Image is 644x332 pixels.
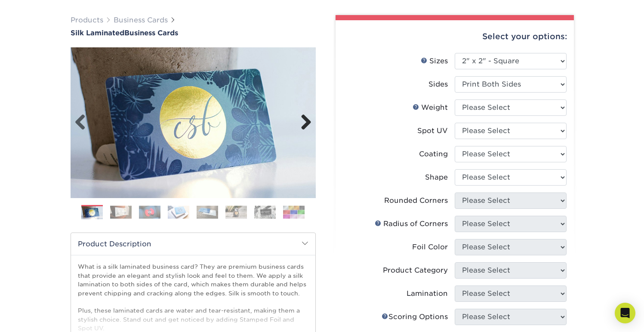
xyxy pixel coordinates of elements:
div: Lamination [407,289,448,299]
h2: Product Description [71,233,315,255]
img: Business Cards 05 [197,205,218,219]
img: Business Cards 06 [225,205,247,219]
h1: Business Cards [71,29,316,37]
div: Select your options: [342,20,567,53]
div: Coating [419,149,448,159]
div: Sides [428,79,448,90]
div: Weight [413,102,448,113]
img: Business Cards 02 [110,205,132,219]
div: Product Category [383,265,448,276]
div: Sizes [421,56,448,66]
div: Scoring Options [382,312,448,322]
img: Business Cards 01 [81,202,103,223]
span: Silk Laminated [71,29,124,37]
div: Rounded Corners [384,195,448,206]
div: Shape [425,172,448,183]
img: Business Cards 04 [168,205,189,219]
img: Business Cards 03 [139,205,160,219]
a: Business Cards [114,16,168,24]
div: Radius of Corners [375,219,448,229]
div: Foil Color [412,242,448,252]
img: Business Cards 07 [254,205,276,219]
a: Products [71,16,103,24]
a: Silk LaminatedBusiness Cards [71,29,316,37]
div: Spot UV [417,126,448,136]
img: Business Cards 08 [283,205,305,219]
div: Open Intercom Messenger [615,303,635,323]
